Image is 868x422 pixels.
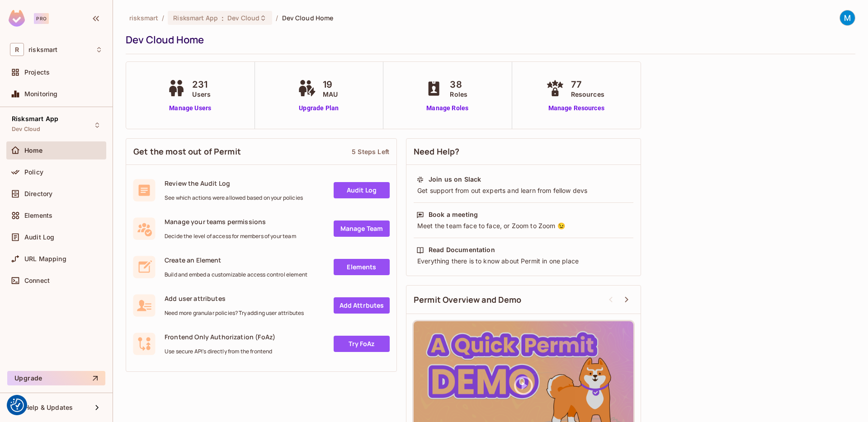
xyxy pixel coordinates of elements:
span: Elements [24,212,52,219]
span: Monitoring [24,90,58,98]
div: Meet the team face to face, or Zoom to Zoom 😉 [416,221,631,230]
span: the active workspace [129,14,158,22]
div: Read Documentation [429,245,495,254]
span: Roles [450,89,467,99]
span: URL Mapping [24,255,66,263]
div: Everything there is to know about Permit in one place [416,257,631,266]
span: Resources [571,89,604,99]
span: Build and embed a customizable access control element [165,271,307,278]
span: Policy [24,169,43,176]
a: Upgrade Plan [296,103,342,113]
span: Home [24,147,43,154]
a: Try FoAz [334,336,390,352]
a: Manage Team [334,220,390,237]
div: Dev Cloud Home [126,33,851,47]
div: Book a meeting [429,210,478,219]
span: Use secure API's directly from the frontend [165,348,275,355]
span: Dev Cloud [227,14,259,22]
span: Help & Updates [24,404,73,411]
span: Dev Cloud [12,126,40,133]
li: / [162,14,164,22]
span: Create an Element [165,256,307,264]
span: Permit Overview and Demo [414,294,522,305]
span: Risksmart App [12,115,58,122]
a: Manage Resources [544,103,609,113]
span: Add user attributes [165,294,304,303]
a: Audit Log [334,182,390,198]
span: 19 [323,78,338,91]
img: Revisit consent button [10,399,24,412]
li: / [276,14,278,22]
span: 77 [571,78,604,91]
span: : [221,14,224,22]
div: Join us on Slack [429,175,481,184]
span: Need more granular policies? Try adding user attributes [165,309,304,317]
button: Upgrade [7,371,105,385]
span: Need Help? [414,146,460,157]
span: Review the Audit Log [165,179,303,188]
span: Directory [24,190,52,197]
span: Audit Log [24,234,54,241]
button: Consent Preferences [10,399,24,412]
span: Users [192,89,211,99]
a: Manage Roles [423,103,472,113]
a: Manage Users [165,103,215,113]
span: Risksmart App [173,14,218,22]
div: 5 Steps Left [352,147,389,156]
a: Add Attrbutes [334,297,390,314]
span: Manage your teams permissions [165,217,296,226]
span: R [10,43,24,56]
span: Connect [24,277,50,284]
span: 38 [450,78,467,91]
span: Workspace: risksmart [28,46,57,53]
img: Matt Rudd [840,10,855,25]
img: SReyMgAAAABJRU5ErkJggg== [9,10,25,27]
span: 231 [192,78,211,91]
div: Pro [34,13,49,24]
span: Dev Cloud Home [282,14,334,22]
span: See which actions were allowed based on your policies [165,194,303,202]
span: Get the most out of Permit [133,146,241,157]
span: Projects [24,69,50,76]
span: Frontend Only Authorization (FoAz) [165,333,275,341]
a: Elements [334,259,390,275]
span: Decide the level of access for members of your team [165,233,296,240]
div: Get support from out experts and learn from fellow devs [416,186,631,195]
span: MAU [323,89,338,99]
